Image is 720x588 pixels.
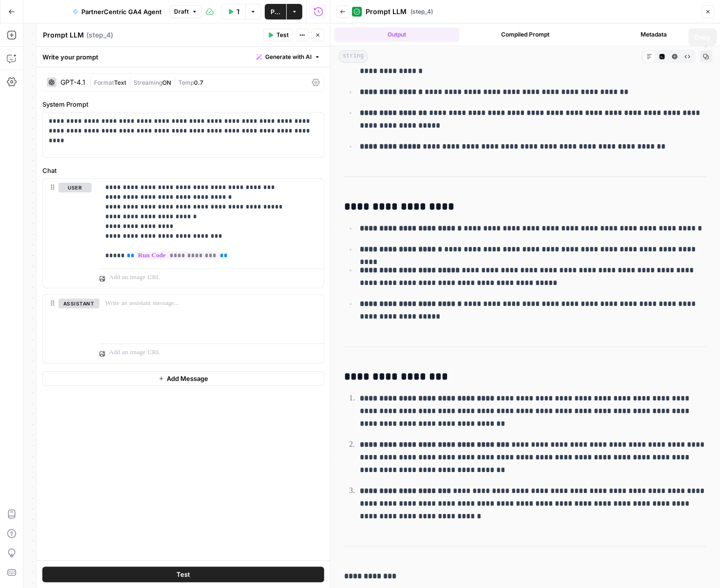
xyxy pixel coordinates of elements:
button: Test [42,567,324,582]
span: | [126,77,134,87]
span: Format [94,79,114,86]
button: Compiled Prompt [463,27,588,42]
span: ( step_4 ) [410,7,433,16]
span: Prompt LLM [366,7,407,17]
span: Temp [178,79,194,86]
span: ( step_4 ) [86,30,113,40]
button: Test Workflow [221,4,245,19]
button: Output [334,27,459,42]
button: user [58,183,92,192]
span: Generate with AI [265,53,311,61]
label: Chat [42,166,324,175]
label: System Prompt [42,99,324,109]
button: Draft [170,5,202,18]
div: GPT-4.1 [60,79,85,86]
button: Generate with AI [253,51,324,63]
button: Metadata [591,27,716,42]
div: user [43,179,92,288]
span: ON [162,79,171,86]
span: Test [176,569,190,579]
span: Draft [174,7,189,16]
span: string [338,50,368,63]
span: Streaming [134,79,162,86]
button: assistant [58,299,99,308]
span: Add Message [167,374,208,383]
span: Test Workflow [236,7,239,17]
button: Test [263,29,293,41]
div: assistant [43,295,92,363]
button: Publish [265,4,286,19]
span: | [171,77,178,87]
div: Write your prompt [37,47,330,67]
textarea: Prompt LLM [43,30,84,40]
span: Publish [271,7,280,17]
span: 0.7 [194,79,203,86]
span: Text [114,79,126,86]
button: PartnerCentric GA4 Agent [67,4,168,19]
span: PartnerCentric GA4 Agent [81,7,162,17]
span: | [89,77,94,87]
button: Add Message [42,371,324,386]
span: Test [276,31,289,39]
